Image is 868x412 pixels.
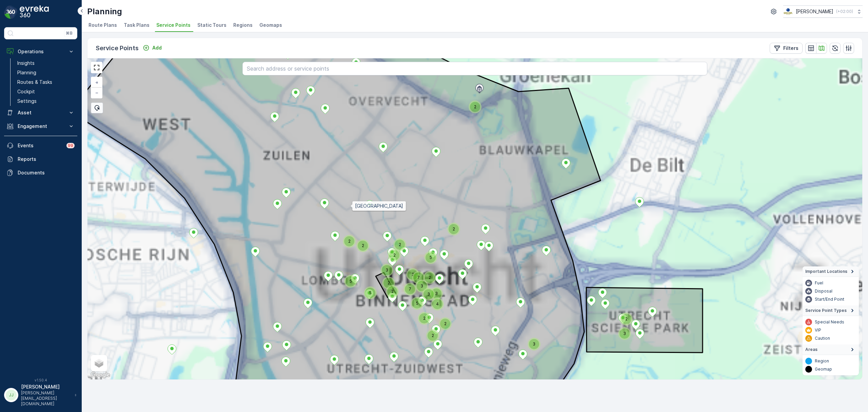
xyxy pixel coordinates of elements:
[803,305,859,316] summary: Service Point Types
[417,281,427,291] div: 3
[4,139,77,152] a: Events99
[815,319,844,325] p: Special Needs
[346,276,350,280] div: 5
[21,390,71,407] p: [PERSON_NAME][EMAIL_ADDRESS][DOMAIN_NAME]
[803,344,859,355] summary: Areas
[4,378,77,382] span: v 1.50.4
[815,358,829,364] p: Region
[4,106,77,119] button: Asset
[88,22,117,29] span: Route Plans
[17,69,36,76] p: Planning
[383,278,388,282] div: 2
[389,250,399,260] div: 2
[440,319,444,323] div: 2
[152,44,162,51] p: Add
[4,383,77,407] button: JJ[PERSON_NAME][PERSON_NAME][EMAIL_ADDRESS][DOMAIN_NAME]
[413,273,423,283] div: 7
[440,319,450,329] div: 2
[20,5,49,19] img: logo_dark-DEwI_e13.png
[382,265,386,269] div: 3
[15,96,77,106] a: Settings
[805,269,847,274] span: Important Locations
[770,43,803,54] button: Filters
[17,98,37,105] p: Settings
[92,356,106,371] a: Layers
[17,88,35,95] p: Cockpit
[18,48,64,55] p: Operations
[242,62,707,75] input: Search address or service points
[387,286,391,291] div: 2
[89,371,112,379] img: Google
[96,43,139,53] p: Service Points
[423,289,428,293] div: 3
[233,22,253,29] span: Regions
[383,278,394,288] div: 2
[408,269,412,274] div: 2
[815,327,821,333] p: VIP
[529,339,539,349] div: 3
[432,299,442,309] div: 4
[259,22,282,29] span: Geomaps
[89,371,112,379] a: Open this area in Google Maps (opens a new window)
[783,5,863,18] button: [PERSON_NAME](+02:00)
[417,281,421,285] div: 3
[156,22,191,29] span: Service Points
[395,240,405,250] div: 2
[66,31,73,36] p: ⌘B
[783,45,798,52] p: Filters
[124,22,150,29] span: Task Plans
[815,288,832,294] p: Disposal
[425,273,435,283] div: 2
[621,314,625,318] div: 2
[140,44,164,52] button: Add
[426,252,430,257] div: 5
[95,90,99,95] span: −
[358,241,362,245] div: 2
[432,299,436,303] div: 4
[805,347,817,352] span: Areas
[408,269,418,280] div: 2
[796,8,833,15] p: [PERSON_NAME]
[389,250,393,254] div: 2
[815,280,823,286] p: Fuel
[15,68,77,77] a: Planning
[92,88,102,98] a: Zoom Out
[18,156,75,163] p: Reports
[815,367,832,372] p: Geomap
[619,329,624,333] div: 3
[365,288,369,292] div: 5
[470,102,480,112] div: 2
[4,45,77,58] button: Operations
[68,143,73,148] p: 99
[803,266,859,277] summary: Important Locations
[87,6,122,17] p: Planning
[346,276,356,286] div: 5
[619,329,630,339] div: 3
[15,58,77,68] a: Insights
[21,383,71,390] p: [PERSON_NAME]
[423,289,434,299] div: 3
[4,5,18,19] img: logo
[15,77,77,87] a: Routes & Tasks
[529,339,533,343] div: 3
[470,102,474,106] div: 2
[18,109,64,116] p: Asset
[387,286,397,297] div: 2
[783,8,793,15] img: basis-logo_rgb2x.png
[4,152,77,166] a: Reports
[6,390,17,400] div: JJ
[428,331,432,335] div: 2
[365,288,375,298] div: 5
[426,252,436,263] div: 5
[18,123,64,130] p: Engagement
[4,166,77,180] a: Documents
[91,102,103,113] div: Bulk Select
[412,298,422,308] div: 5
[428,331,438,341] div: 2
[344,236,348,240] div: 2
[405,284,409,288] div: 7
[197,22,226,29] span: Static Tours
[449,224,459,234] div: 2
[95,79,98,85] span: +
[425,273,429,277] div: 2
